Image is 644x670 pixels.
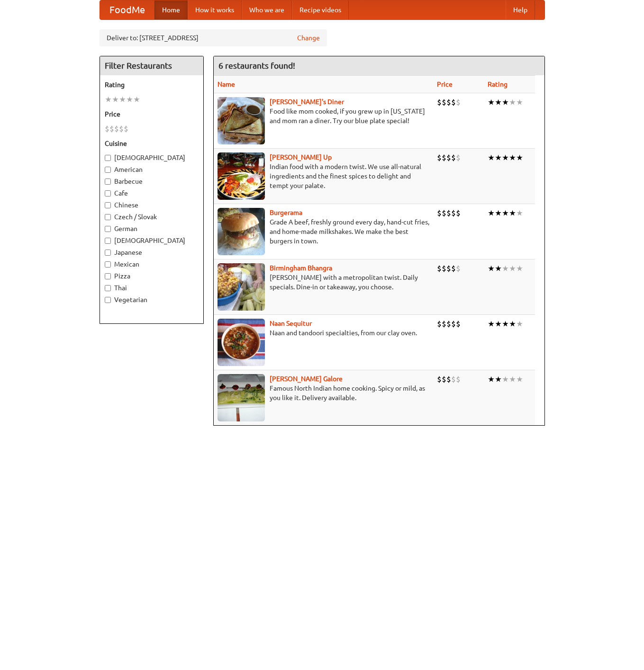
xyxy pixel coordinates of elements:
[509,319,516,329] li: ★
[218,273,429,292] p: [PERSON_NAME] with a metropolitan twist. Daily specials. Dine-in or takeaway, you choose.
[100,56,203,75] h4: Filter Restaurants
[488,152,495,163] li: ★
[437,319,442,329] li: $
[442,319,446,329] li: $
[105,248,199,257] label: Japanese
[437,208,442,218] li: $
[105,271,199,281] label: Pizza
[218,263,265,311] img: bhangra.jpg
[105,109,199,119] h5: Price
[105,124,109,134] li: $
[502,263,509,274] li: ★
[119,124,124,134] li: $
[105,202,111,208] input: Chinese
[516,374,523,384] li: ★
[437,152,442,163] li: $
[495,374,502,384] li: ★
[516,319,523,329] li: ★
[133,94,140,105] li: ★
[297,33,320,43] a: Change
[451,97,456,107] li: $
[105,238,111,244] input: [DEMOGRAPHIC_DATA]
[488,319,495,329] li: ★
[105,94,112,105] li: ★
[100,29,327,46] div: Deliver to: [STREET_ADDRESS]
[456,97,461,107] li: $
[105,188,199,198] label: Cafe
[437,263,442,274] li: $
[270,375,343,383] a: [PERSON_NAME] Galore
[270,264,332,272] a: Birmingham Bhangra
[218,384,429,402] p: Famous North Indian home cooking. Spicy or mild, as you like it. Delivery available.
[495,97,502,107] li: ★
[105,200,199,210] label: Chinese
[502,208,509,218] li: ★
[509,208,516,218] li: ★
[218,162,429,190] p: Indian food with a modern twist. We use all-natural ingredients and the finest spices to delight ...
[218,217,429,246] p: Grade A beef, freshly ground every day, hand-cut fries, and home-made milkshakes. We make the bes...
[105,139,199,148] h5: Cuisine
[516,208,523,218] li: ★
[502,319,509,329] li: ★
[218,107,429,125] p: Food like mom cooked, if you grew up in [US_STATE] and mom ran a diner. Try our blue plate special!
[105,259,199,269] label: Mexican
[270,153,332,161] a: [PERSON_NAME] Up
[119,94,126,105] li: ★
[446,319,451,329] li: $
[105,190,111,197] input: Cafe
[105,295,199,304] label: Vegetarian
[126,94,133,105] li: ★
[105,226,111,232] input: German
[105,155,111,161] input: [DEMOGRAPHIC_DATA]
[105,153,199,162] label: [DEMOGRAPHIC_DATA]
[105,283,199,293] label: Thai
[270,320,312,327] a: Naan Sequitur
[242,0,292,19] a: Who we are
[509,374,516,384] li: ★
[112,94,119,105] li: ★
[105,285,111,291] input: Thai
[437,97,442,107] li: $
[218,61,295,70] ng-pluralize: 6 restaurants found!
[437,374,442,384] li: $
[114,124,119,134] li: $
[446,208,451,218] li: $
[456,152,461,163] li: $
[218,152,265,200] img: curryup.jpg
[105,212,199,222] label: Czech / Slovak
[437,80,453,88] a: Price
[446,263,451,274] li: $
[516,97,523,107] li: ★
[446,97,451,107] li: $
[488,80,508,88] a: Rating
[105,177,199,186] label: Barbecue
[509,263,516,274] li: ★
[105,214,111,220] input: Czech / Slovak
[506,0,535,19] a: Help
[105,250,111,256] input: Japanese
[495,208,502,218] li: ★
[105,224,199,233] label: German
[488,97,495,107] li: ★
[442,374,446,384] li: $
[442,152,446,163] li: $
[105,80,199,89] h5: Rating
[105,261,111,268] input: Mexican
[270,98,344,106] a: [PERSON_NAME]'s Diner
[218,80,235,88] a: Name
[105,297,111,303] input: Vegetarian
[270,209,302,216] b: Burgerama
[218,319,265,366] img: naansequitur.jpg
[292,0,349,19] a: Recipe videos
[488,374,495,384] li: ★
[495,319,502,329] li: ★
[442,208,446,218] li: $
[105,165,199,174] label: American
[105,167,111,173] input: American
[509,97,516,107] li: ★
[188,0,242,19] a: How it works
[488,263,495,274] li: ★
